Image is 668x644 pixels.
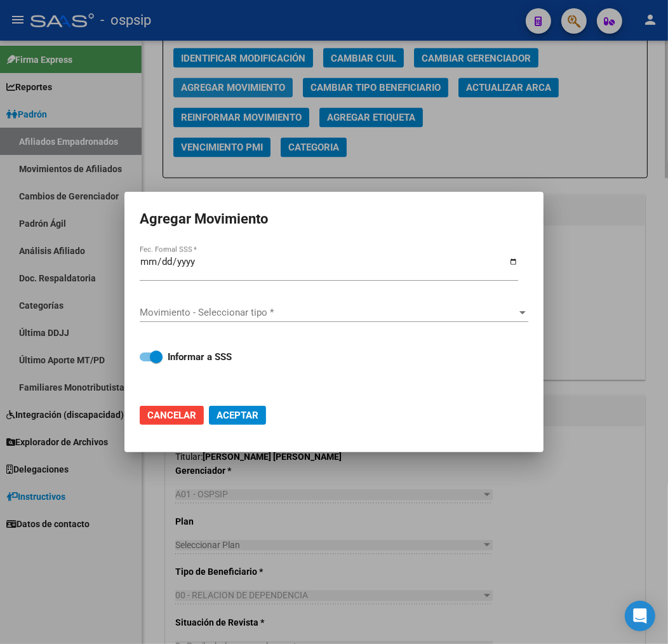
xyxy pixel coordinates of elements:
[625,601,655,631] div: Open Intercom Messenger
[217,410,258,421] span: Aceptar
[140,307,517,318] span: Movimiento - Seleccionar tipo *
[209,406,266,425] button: Aceptar
[147,410,196,421] span: Cancelar
[168,351,232,363] strong: Informar a SSS
[140,207,528,231] h2: Agregar Movimiento
[140,406,204,425] button: Cancelar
